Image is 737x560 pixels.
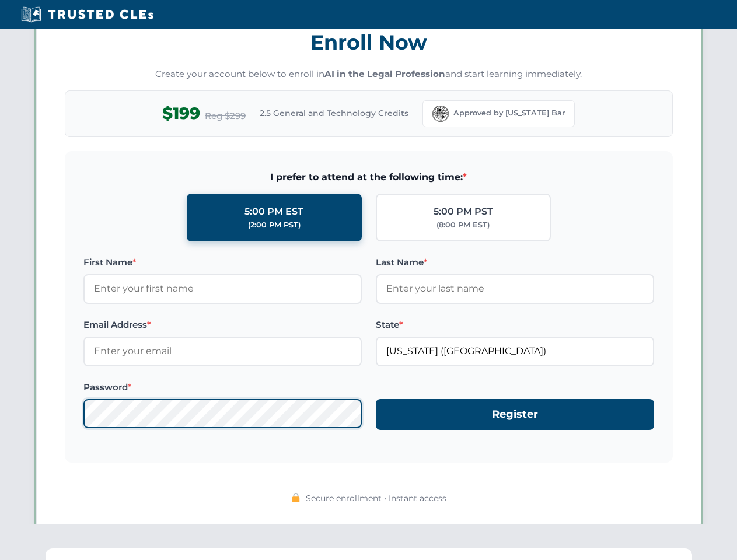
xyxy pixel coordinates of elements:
[83,256,362,269] label: First Name
[83,274,362,303] input: Enter your first name
[83,380,362,394] label: Password
[306,492,446,505] span: Secure enrollment • Instant access
[244,204,303,219] div: 5:00 PM EST
[432,106,449,122] img: Florida Bar
[376,318,654,332] label: State
[324,68,445,79] strong: AI in the Legal Profession
[453,107,565,119] span: Approved by [US_STATE] Bar
[376,337,654,366] input: Florida (FL)
[18,6,157,23] img: Trusted CLEs
[65,24,673,61] h3: Enroll Now
[83,318,362,332] label: Email Address
[162,100,200,127] span: $199
[291,493,301,502] img: 🔒
[436,219,490,231] div: (8:00 PM EST)
[248,219,301,231] div: (2:00 PM PST)
[205,109,246,123] span: Reg $299
[376,256,654,269] label: Last Name
[376,274,654,303] input: Enter your last name
[434,204,493,219] div: 5:00 PM PST
[65,68,673,81] p: Create your account below to enroll in and start learning immediately.
[83,170,654,185] span: I prefer to attend at the following time:
[376,399,654,430] button: Register
[83,337,362,366] input: Enter your email
[260,107,408,120] span: 2.5 General and Technology Credits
